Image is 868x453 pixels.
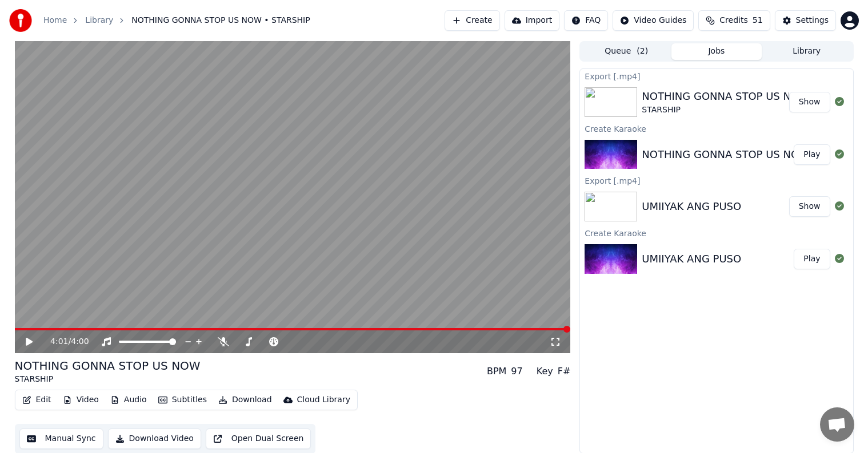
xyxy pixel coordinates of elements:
[9,9,32,32] img: youka
[637,46,648,57] span: ( 2 )
[580,226,853,240] div: Create Karaoke
[581,43,671,60] button: Queue
[564,10,608,31] button: FAQ
[671,43,762,60] button: Jobs
[511,365,522,378] div: 97
[85,15,113,26] a: Library
[789,196,830,217] button: Show
[642,251,741,267] div: UMIIYAK ANG PUSO
[537,365,553,378] div: Key
[214,392,277,408] button: Download
[15,358,201,374] div: NOTHING GONNA STOP US NOW
[18,392,56,408] button: Edit
[131,15,310,26] span: NOTHING GONNA STOP US NOW • STARSHIP
[19,428,103,449] button: Manual Sync
[15,374,201,385] div: STARSHIP
[642,104,809,116] div: STARSHIP
[796,15,829,26] div: Settings
[154,392,211,408] button: Subtitles
[206,428,311,449] button: Open Dual Screen
[297,394,350,406] div: Cloud Library
[43,15,67,26] a: Home
[580,69,853,83] div: Export [.mp4]
[698,10,770,31] button: Credits51
[753,15,763,26] span: 51
[613,10,694,31] button: Video Guides
[106,392,151,408] button: Audio
[487,365,506,378] div: BPM
[445,10,500,31] button: Create
[108,428,201,449] button: Download Video
[43,15,310,26] nav: breadcrumb
[719,15,747,26] span: Credits
[762,43,852,60] button: Library
[71,336,89,347] span: 4:00
[794,144,830,165] button: Play
[820,407,854,442] div: Open chat
[50,336,68,347] span: 4:01
[580,173,853,187] div: Export [.mp4]
[794,249,830,269] button: Play
[50,336,78,347] div: /
[642,88,809,104] div: NOTHING GONNA STOP US NOW
[642,199,741,215] div: UMIIYAK ANG PUSO
[58,392,103,408] button: Video
[580,122,853,135] div: Create Karaoke
[775,10,836,31] button: Settings
[789,92,830,112] button: Show
[558,365,571,378] div: F#
[505,10,559,31] button: Import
